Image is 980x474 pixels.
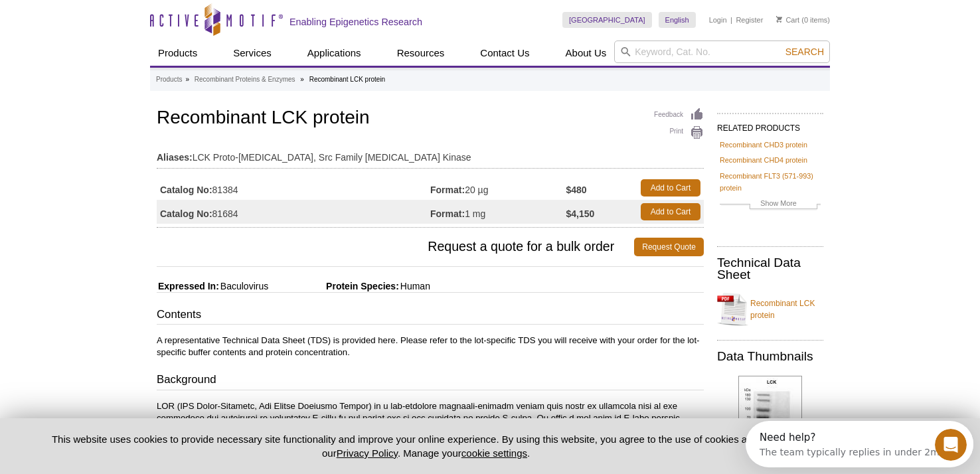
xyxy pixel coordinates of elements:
span: Request a quote for a bulk order [157,238,634,256]
h3: Background [157,372,704,390]
a: Register [736,15,763,25]
li: Recombinant LCK protein [309,76,386,83]
a: Recombinant CHD4 protein [720,154,807,166]
a: Recombinant LCK protein [717,289,823,329]
h2: Technical Data Sheet [717,257,823,281]
strong: Format: [430,184,465,196]
h2: Enabling Epigenetics Research [289,16,422,28]
td: LCK Proto-[MEDICAL_DATA], Src Family [MEDICAL_DATA] Kinase [157,143,704,165]
a: Applications [299,40,369,66]
p: A representative Technical Data Sheet (TDS) is provided here. Please refer to the lot-specific TD... [157,335,704,358]
td: 81684 [157,200,430,224]
a: Login [709,15,727,25]
td: 1 mg [430,200,566,224]
strong: Aliases: [157,151,193,163]
button: Search [781,46,828,58]
div: Need help? [14,11,194,22]
iframe: Intercom live chat [935,429,967,461]
img: Your Cart [776,16,782,23]
h2: RELATED PRODUCTS [717,113,823,137]
iframe: Intercom live chat discovery launcher [746,421,973,467]
input: Keyword, Cat. No. [614,40,830,63]
a: Recombinant CHD3 protein [720,139,807,151]
a: Resources [389,40,453,66]
button: cookie settings [461,447,527,459]
h1: Recombinant LCK protein [157,108,704,130]
a: Privacy Policy [337,447,398,459]
a: About Us [558,40,615,66]
p: This website uses cookies to provide necessary site functionality and improve your online experie... [29,432,823,460]
strong: Catalog No: [160,184,212,196]
h2: Data Thumbnails [717,351,823,362]
a: Cart [776,15,799,25]
a: Recombinant FLT3 (571-993) protein [720,170,821,194]
a: Add to Cart [641,203,700,220]
span: Search [785,46,824,57]
li: » [300,76,304,83]
a: Feedback [654,108,704,122]
li: (0 items) [776,12,830,28]
span: Protein Species: [271,281,399,291]
a: Print [654,125,704,140]
a: [GEOGRAPHIC_DATA] [562,12,652,28]
a: Add to Cart [641,179,700,197]
a: English [659,12,696,28]
strong: $4,150 [566,208,595,220]
a: Request Quote [634,238,704,256]
a: Recombinant Proteins & Enzymes [195,74,295,86]
a: Show More [720,197,821,212]
a: Services [225,40,280,66]
h3: Contents [157,307,704,325]
strong: Format: [430,208,465,220]
div: Open Intercom Messenger [5,5,233,42]
a: Contact Us [472,40,537,66]
strong: Catalog No: [160,208,212,220]
span: Human [399,281,430,291]
a: Products [156,74,182,86]
td: 81384 [157,176,430,200]
li: | [730,12,732,28]
span: Expressed In: [157,281,219,291]
span: Baculovirus [219,281,268,291]
div: The team typically replies in under 2m [14,22,194,36]
strong: $480 [566,184,587,196]
li: » [185,76,189,83]
a: Products [150,40,205,66]
td: 20 µg [430,176,566,200]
